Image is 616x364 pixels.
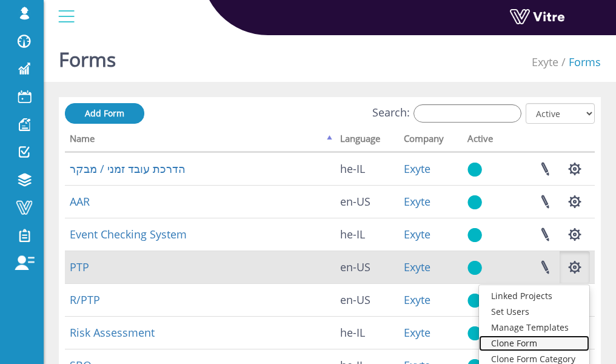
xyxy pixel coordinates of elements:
td: he-IL [335,218,400,251]
h1: Forms [59,30,116,82]
a: Exyte [404,325,430,340]
a: Exyte [404,292,430,307]
td: en-US [335,185,400,218]
img: yes [467,162,482,177]
a: Event Checking System [70,227,187,241]
a: AAR [70,194,90,209]
a: Exyte [404,260,430,274]
li: Forms [558,55,601,70]
a: Set Users [479,304,589,320]
a: הדרכת עובד זמני / מבקר [70,161,186,176]
a: Exyte [404,227,430,241]
input: Search: [413,104,521,123]
a: Add Form [65,103,144,124]
th: Name: activate to sort column descending [65,129,335,152]
img: yes [467,227,482,243]
img: yes [467,195,482,210]
th: Language [335,129,400,152]
a: Linked Projects [479,288,589,304]
td: he-IL [335,152,400,185]
img: yes [467,293,482,308]
th: Active [463,129,507,152]
a: Exyte [404,161,430,176]
img: yes [467,326,482,341]
a: R/PTP [70,292,100,307]
a: Manage Templates [479,320,589,335]
label: Search: [372,104,521,123]
a: Exyte [532,55,558,69]
td: en-US [335,251,400,283]
th: Company [399,129,463,152]
td: en-US [335,283,400,316]
a: PTP [70,260,89,274]
a: Clone Form [479,335,589,351]
img: yes [467,260,482,275]
a: Exyte [404,194,430,209]
td: he-IL [335,316,400,349]
a: Risk Assessment [70,325,155,340]
span: Add Form [85,107,124,119]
